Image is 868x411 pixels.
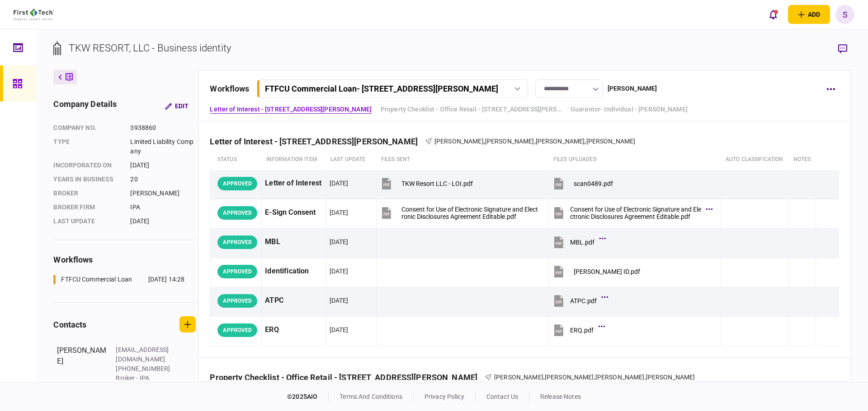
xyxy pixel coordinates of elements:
div: [EMAIL_ADDRESS][DOMAIN_NAME] [116,345,175,364]
div: © 2025 AIO [287,392,329,402]
button: open notifications list [764,5,783,24]
div: [DATE] [330,237,349,246]
div: years in business [53,175,121,184]
div: company details [53,98,117,114]
div: [DATE] [330,208,349,217]
div: Letter of Interest - [STREET_ADDRESS][PERSON_NAME] [210,137,425,146]
button: MBL.pdf [552,232,604,252]
div: FTFCU Commercial Loan [61,275,132,284]
button: FTFCU Commercial Loan- [STREET_ADDRESS][PERSON_NAME] [257,79,528,98]
th: auto classification [721,149,789,170]
span: , [484,138,485,145]
img: client company logo [14,9,54,20]
div: [PERSON_NAME] [57,345,107,383]
div: Identification [265,261,322,282]
div: Letter of Interest [265,173,322,194]
a: Property Checklist - Office Retail - [STREET_ADDRESS][PERSON_NAME] [381,105,561,114]
span: [PERSON_NAME] [434,138,484,145]
button: S [835,5,854,24]
span: , [645,374,646,381]
div: incorporated on [53,161,121,170]
div: ATPC [265,291,322,311]
div: Property Checklist - Office Retail - [STREET_ADDRESS][PERSON_NAME] [210,373,485,382]
a: terms and conditions [340,393,402,400]
div: Tom White ID.pdf [574,268,640,275]
div: Broker [53,189,121,198]
th: last update [326,149,377,170]
div: [DATE] [330,179,349,188]
div: [DATE] [130,217,196,226]
button: open adding identity options [788,5,830,24]
div: FTFCU Commercial Loan - [STREET_ADDRESS][PERSON_NAME] [265,84,498,93]
span: [PERSON_NAME] [485,138,534,145]
div: workflows [53,254,196,266]
div: scan0489.pdf [574,180,613,187]
div: [DATE] [330,325,349,334]
span: [PERSON_NAME] [586,138,636,145]
button: TKW Resort LLC - LOI.pdf [380,173,473,194]
div: E-Sign Consent [265,203,322,223]
th: notes [789,149,816,170]
div: company no. [53,123,121,133]
div: APPROVED [217,265,257,278]
div: APPROVED [217,294,257,308]
div: contacts [53,319,86,331]
div: ERQ [265,320,322,340]
div: [PERSON_NAME] [130,189,196,198]
span: , [534,138,536,145]
th: Files uploaded [549,149,721,170]
div: APPROVED [217,206,257,220]
button: Edit [158,98,196,114]
button: ERQ.pdf [552,320,603,340]
div: Consent for Use of Electronic Signature and Electronic Disclosures Agreement Editable.pdf [570,206,701,220]
button: ATPC.pdf [552,291,606,311]
div: [PHONE_NUMBER] [116,364,175,374]
div: Type [53,137,121,156]
span: [PERSON_NAME] [595,374,645,381]
div: 20 [130,175,196,184]
button: Consent for Use of Electronic Signature and Electronic Disclosures Agreement Editable.pdf [552,203,710,223]
div: TKW Resort LLC - LOI.pdf [401,180,473,187]
th: Information item [262,149,326,170]
a: FTFCU Commercial Loan[DATE] 14:28 [53,275,184,284]
div: broker firm [53,203,121,212]
div: 3938860 [130,123,196,133]
div: TKW RESORT, LLC - Business identity [69,41,231,55]
div: [DATE] 14:28 [148,275,185,284]
button: Tom White ID.pdf [552,261,640,282]
span: [PERSON_NAME] [646,374,695,381]
a: privacy policy [425,393,464,400]
div: ATPC.pdf [570,297,597,305]
button: Consent for Use of Electronic Signature and Electronic Disclosures Agreement Editable.pdf [380,203,538,223]
div: ERQ.pdf [570,327,594,334]
span: [PERSON_NAME] [494,374,543,381]
th: files sent [377,149,549,170]
div: MBL.pdf [570,239,594,246]
div: [DATE] [130,161,196,170]
div: workflows [210,83,249,95]
span: [PERSON_NAME] [545,374,594,381]
span: [PERSON_NAME] [536,138,585,145]
div: Broker - IPA [116,374,175,383]
div: [DATE] [330,296,349,305]
div: Consent for Use of Electronic Signature and Electronic Disclosures Agreement Editable.pdf [401,206,538,220]
div: APPROVED [217,177,257,190]
button: scan0489.pdf [552,173,613,194]
div: Limited Liability Company [130,137,196,156]
a: contact us [486,393,518,400]
div: APPROVED [217,323,257,337]
div: MBL [265,232,322,252]
th: status [210,149,262,170]
div: [DATE] [330,267,349,276]
span: , [585,138,586,145]
div: IPA [130,203,196,212]
span: , [543,374,545,381]
a: release notes [540,393,581,400]
div: [PERSON_NAME] [608,84,657,93]
a: Guarantor- Individual - [PERSON_NAME] [571,105,688,114]
a: Letter of Interest - [STREET_ADDRESS][PERSON_NAME] [210,105,372,114]
div: APPROVED [217,236,257,249]
div: last update [53,217,121,226]
span: , [594,374,595,381]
